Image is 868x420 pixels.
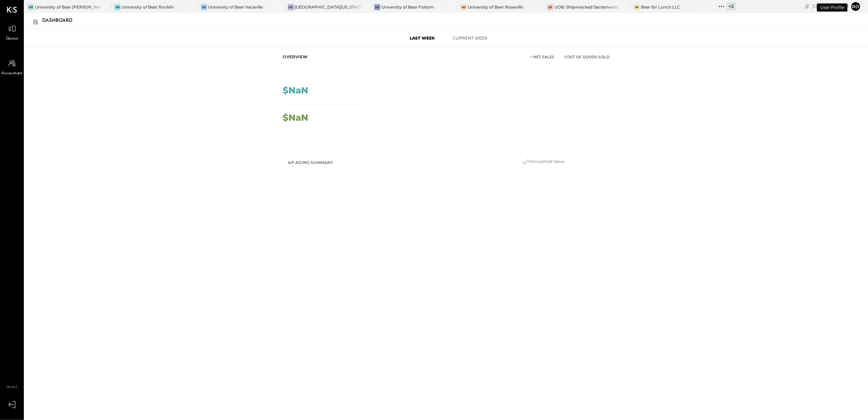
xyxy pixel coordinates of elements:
div: $NaN [283,113,309,122]
button: Last Week [399,32,446,44]
div: University of Beer Roseville [468,4,523,10]
div: Dashboard [42,15,79,26]
div: Smoothed Value [475,158,612,166]
a: Queue [0,22,23,42]
div: copy link [804,3,810,10]
div: $NaN [283,86,309,95]
div: Uo [201,4,207,10]
button: Current Week [446,32,494,44]
div: Net Sales [530,54,555,60]
div: [DATE] [812,3,849,10]
span: Accountant [2,71,22,77]
div: University of Beer Folsom [381,4,434,10]
div: Uo [374,4,380,10]
div: Uo [461,4,467,10]
div: University of Beer Rocklin [122,4,174,10]
div: Overview [283,54,308,60]
div: Beer for Lunch LLC [641,4,680,10]
div: University of Beer [PERSON_NAME] [35,4,101,10]
div: [GEOGRAPHIC_DATA][US_STATE] [295,4,361,10]
div: Bf [634,4,640,10]
div: Uo [288,4,294,10]
button: ro [850,1,861,12]
div: US [547,4,553,10]
a: Accountant [0,57,23,77]
div: User Profile [817,3,848,12]
div: UOB: Shipwrecked Sacramento [554,4,618,10]
div: University of Beer Vacaville [208,4,263,10]
div: Cost of Goods Sold [562,54,610,60]
span: Queue [6,36,18,42]
div: + 2 [727,2,736,11]
div: Uo [28,4,34,10]
h2: AP Aging Summary [288,156,333,169]
div: Uo [114,4,121,10]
